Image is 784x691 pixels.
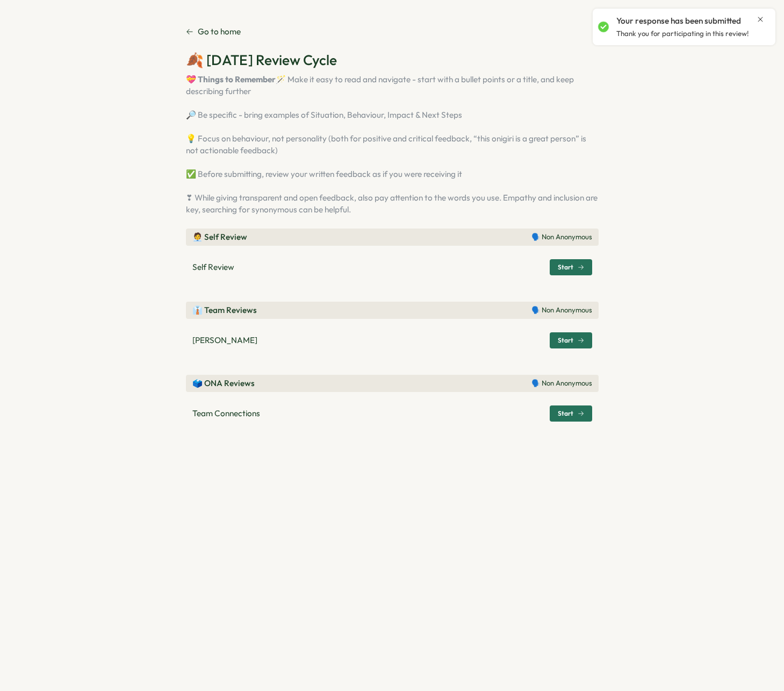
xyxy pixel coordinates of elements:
strong: 💝 Things to Remember [186,74,276,84]
p: Go to home [198,26,241,38]
p: Your response has been submitted [616,15,741,27]
button: Start [550,259,592,275]
button: Start [550,332,592,348]
p: 🗣️ Non Anonymous [531,379,592,388]
span: Start [558,337,573,344]
h2: 🍂 [DATE] Review Cycle [186,51,599,69]
p: 👔 Team Reviews [192,304,257,316]
p: Self Review [192,261,234,273]
p: Thank you for participating in this review! [616,29,749,39]
p: 🗳️ ONA Reviews [192,377,255,389]
p: 🪄 Make it easy to read and navigate - start with a bullet points or a title, and keep describing ... [186,74,599,216]
p: 🧑‍💼 Self Review [192,231,247,243]
p: Team Connections [192,408,260,419]
p: 🗣️ Non Anonymous [531,232,592,242]
a: Go to home [186,26,241,38]
p: 🗣️ Non Anonymous [531,305,592,315]
button: Start [550,405,592,422]
p: [PERSON_NAME] [192,334,257,346]
span: Start [558,264,573,270]
span: Start [558,410,573,417]
button: Close notification [756,15,765,24]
